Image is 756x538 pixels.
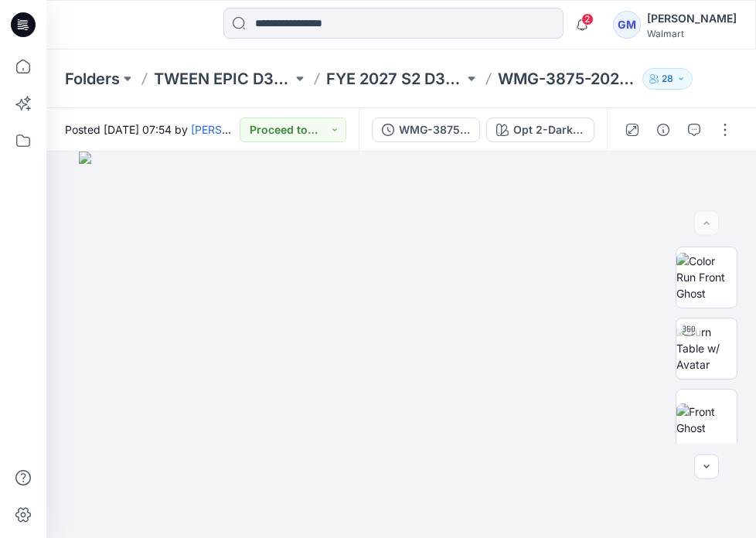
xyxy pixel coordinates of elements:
a: FYE 2027 S2 D33 TWEEN GIRL EPIC [326,68,465,90]
button: Details [651,117,676,142]
img: Front Ghost [676,403,737,436]
span: 2 [581,13,594,26]
a: [PERSON_NAME] [191,123,280,136]
button: 28 [642,68,693,90]
button: WMG-3875-2026_Rev2_Mid Rise Shortie-Inseam 3_Full Colorway [372,117,480,142]
img: Color Run Front Ghost [676,253,737,301]
button: Opt 2-Dark Vintage Wash_S226_D33_WA_Ditsy Floral Print_Vivid White_G2916C [486,117,594,142]
a: Folders [65,68,120,90]
img: Turn Table w/ Avatar [676,324,737,373]
p: WMG-3875-2026 Mid Rise Shortie-Inseam 3 [498,68,636,90]
div: Opt 2-Dark Vintage Wash_S226_D33_WA_Ditsy Floral Print_Vivid White_G2916C [513,121,584,138]
div: GM [613,11,641,39]
div: Walmart [647,28,737,39]
div: [PERSON_NAME] [647,9,737,28]
div: WMG-3875-2026_Rev2_Mid Rise Shortie-Inseam 3_Full Colorway [399,121,470,138]
span: Posted [DATE] 07:54 by [65,121,240,138]
a: TWEEN EPIC D33 GIRLS [154,68,292,90]
p: 28 [662,70,673,87]
img: eyJhbGciOiJIUzI1NiIsImtpZCI6IjAiLCJzbHQiOiJzZXMiLCJ0eXAiOiJKV1QifQ.eyJkYXRhIjp7InR5cGUiOiJzdG9yYW... [79,152,723,538]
